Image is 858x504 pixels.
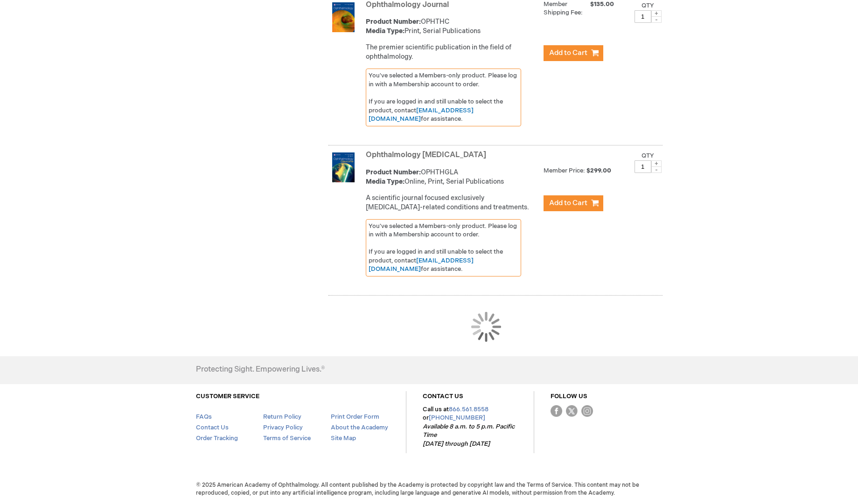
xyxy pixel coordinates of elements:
input: Qty [635,10,651,23]
a: Site Map [331,435,356,442]
h4: Protecting Sight. Empowering Lives.® [196,366,325,374]
img: Ophthalmology Journal [328,2,358,32]
div: The premier scientific publication in the field of ophthalmology. [366,43,539,62]
a: 866.561.8558 [449,406,488,413]
strong: Product Number: [366,18,421,26]
strong: Media Type: [366,27,405,35]
img: Twitter [566,405,578,417]
div: OPHTHGLA Online, Print, Serial Publications [366,168,539,186]
button: Add to Cart [544,45,603,61]
a: Privacy Policy [263,424,303,431]
input: Qty [635,160,651,173]
label: Qty [642,2,654,9]
img: instagram [581,405,593,417]
a: FAQs [196,413,212,421]
span: $299.00 [586,167,613,174]
div: You've selected a Members-only product. Please log in with a Membership account to order. If you ... [366,69,522,126]
a: About the Academy [331,424,388,431]
a: Ophthalmology [MEDICAL_DATA] [366,151,486,159]
a: Return Policy [263,413,301,421]
a: Print Order Form [331,413,379,421]
span: © 2025 American Academy of Ophthalmology. All content published by the Academy is protected by co... [189,481,670,497]
a: Ophthalmology Journal [366,0,449,9]
div: OPHTHC Print, Serial Publications [366,17,539,36]
button: Add to Cart [544,195,603,211]
img: Loading... [471,312,501,342]
a: [EMAIL_ADDRESS][DOMAIN_NAME] [369,257,474,273]
em: Available 8 a.m. to 5 p.m. Pacific Time [DATE] through [DATE] [423,423,515,448]
p: Call us at or [423,405,517,449]
span: Add to Cart [549,199,587,207]
a: CONTACT US [423,393,463,400]
img: Ophthalmology Glaucoma [328,152,358,182]
a: Order Tracking [196,435,238,442]
img: Facebook [551,405,562,417]
strong: Member Price: [544,167,585,174]
strong: Member Shipping Fee: [544,0,583,17]
div: You've selected a Members-only product. Please log in with a Membership account to order. If you ... [366,219,522,276]
a: FOLLOW US [551,393,587,400]
label: Qty [642,152,654,159]
a: CUSTOMER SERVICE [196,393,259,400]
div: A scientific journal focused exclusively [MEDICAL_DATA]-related conditions and treatments. [366,193,539,212]
strong: Product Number: [366,168,421,176]
span: Add to Cart [549,48,587,57]
strong: Media Type: [366,178,405,186]
a: Contact Us [196,424,229,431]
a: Terms of Service [263,435,311,442]
a: [PHONE_NUMBER] [429,414,485,421]
a: [EMAIL_ADDRESS][DOMAIN_NAME] [369,107,474,123]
